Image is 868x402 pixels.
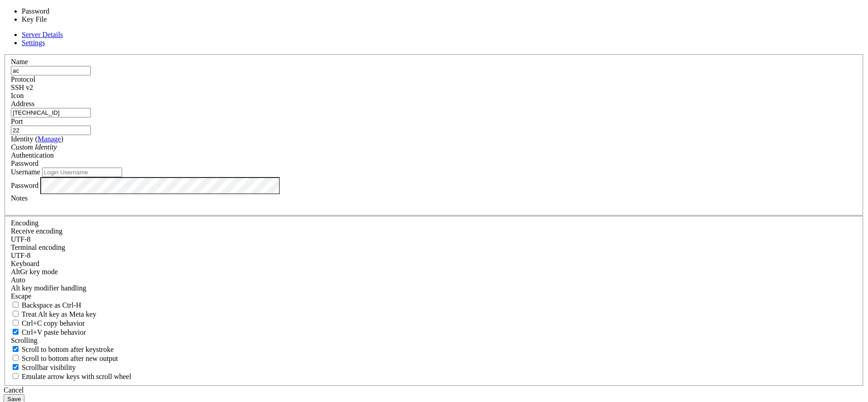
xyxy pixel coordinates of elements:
div: Auto [11,276,857,284]
input: Ctrl+V paste behavior [13,329,19,335]
input: Treat Alt key as Meta key [13,311,19,317]
label: Name [11,58,28,65]
a: Server Details [22,31,63,38]
label: When using the alternative screen buffer, and DECCKM (Application Cursor Keys) is active, mouse w... [11,373,131,380]
span: Scroll to bottom after new output [22,355,118,362]
label: Ctrl-C copies if true, send ^C to host if false. Ctrl-Shift-C sends ^C to host if true, copies if... [11,319,85,327]
label: The default terminal encoding. ISO-2022 enables character map translations (like graphics maps). ... [11,243,65,251]
label: Authentication [11,151,54,159]
span: Ctrl+V paste behavior [22,328,86,336]
label: Keyboard [11,260,39,267]
span: UTF-8 [11,252,31,259]
input: Backspace as Ctrl-H [13,302,19,308]
label: Ctrl+V pastes if true, sends ^V to host if false. Ctrl+Shift+V sends ^V to host if true, pastes i... [11,328,86,336]
span: ( ) [35,135,63,143]
label: Set the expected encoding for data received from the host. If the encodings do not match, visual ... [11,268,58,276]
label: Protocol [11,75,35,83]
span: Ctrl+C copy behavior [22,319,85,327]
span: Scrollbar visibility [22,364,76,371]
div: SSH v2 [11,84,857,92]
div: UTF-8 [11,235,857,243]
div: Cancel [4,386,864,394]
label: Set the expected encoding for data received from the host. If the encodings do not match, visual ... [11,227,62,235]
input: Server Name [11,66,91,75]
span: Treat Alt key as Meta key [22,310,96,318]
li: Key File [22,15,97,23]
input: Ctrl+C copy behavior [13,320,19,326]
span: Auto [11,276,25,284]
label: Whether to scroll to the bottom on any keystroke. [11,346,114,353]
label: Identity [11,135,63,143]
label: Whether the Alt key acts as a Meta key or as a distinct Alt key. [11,310,96,318]
a: Manage [38,135,61,143]
li: Password [22,7,97,15]
div: Escape [11,292,857,300]
label: The vertical scrollbar mode. [11,364,76,371]
span: Emulate arrow keys with scroll wheel [22,373,131,380]
input: Emulate arrow keys with scroll wheel [13,373,19,379]
span: Scroll to bottom after keystroke [22,346,114,353]
input: Scroll to bottom after keystroke [13,346,19,352]
a: Settings [22,39,45,47]
span: Password [11,159,38,167]
label: Encoding [11,219,38,227]
input: Login Username [42,168,122,177]
label: If true, the backspace should send BS ('\x08', aka ^H). Otherwise the backspace key should send '... [11,301,81,309]
div: Password [11,159,857,168]
label: Username [11,168,40,176]
i: Custom Identity [11,143,57,151]
span: Backspace as Ctrl-H [22,301,81,309]
span: SSH v2 [11,84,33,91]
label: Icon [11,92,24,99]
div: UTF-8 [11,252,857,260]
label: Address [11,100,34,108]
span: UTF-8 [11,235,31,243]
label: Scrolling [11,337,38,344]
input: Host Name or IP [11,108,91,117]
label: Scroll to bottom after new output. [11,355,118,362]
span: Escape [11,292,31,300]
label: Notes [11,194,28,202]
div: Custom Identity [11,143,857,151]
label: Port [11,117,23,125]
label: Password [11,181,38,189]
input: Scroll to bottom after new output [13,355,19,361]
input: Scrollbar visibility [13,364,19,370]
label: Controls how the Alt key is handled. Escape: Send an ESC prefix. 8-Bit: Add 128 to the typed char... [11,284,86,292]
input: Port Number [11,126,91,135]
